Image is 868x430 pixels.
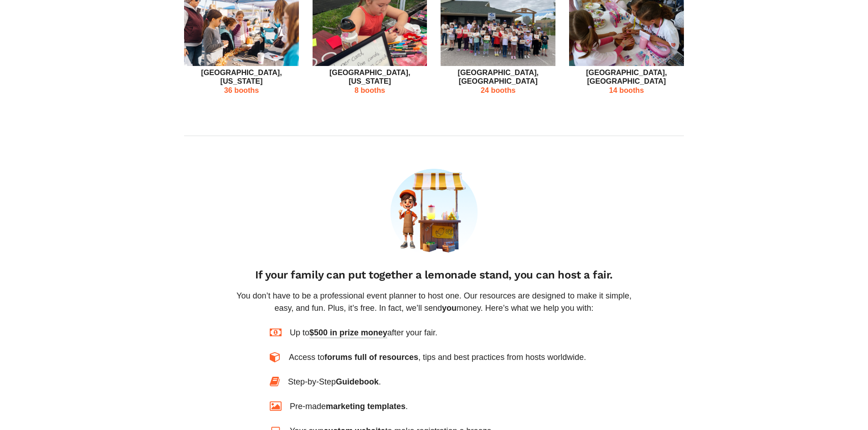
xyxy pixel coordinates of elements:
div: Pre-made . [290,400,408,413]
p: 14 booths [569,86,684,95]
p: 8 booths [313,86,427,95]
span: forums full of resources [324,353,418,362]
div: Up to after your fair. [290,327,437,339]
span: Guidebook [336,377,379,386]
img: 0-d9c7337e5939766b5bd83be7aff25bd29fdf7b076bbb7defacbb3d475400110f.png [390,169,478,256]
span: $500 in prize money [309,328,387,339]
p: You don’t have to be a professional event planner to host one. Our resources are designed to make... [227,290,641,314]
div: Step-by-Step . [288,376,381,388]
p: [GEOGRAPHIC_DATA], [US_STATE] [313,68,427,86]
p: [GEOGRAPHIC_DATA], [US_STATE] [184,68,299,86]
span: you [442,304,457,313]
p: [GEOGRAPHIC_DATA], [GEOGRAPHIC_DATA] [569,68,684,86]
p: [GEOGRAPHIC_DATA], [GEOGRAPHIC_DATA] [441,68,555,86]
p: 36 booths [184,86,299,95]
div: Access to , tips and best practices from hosts worldwide. [289,351,586,364]
span: marketing templates [326,402,406,411]
p: 24 booths [441,86,555,95]
h4: If your family can put together a lemonade stand, you can host a fair. [227,268,641,282]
